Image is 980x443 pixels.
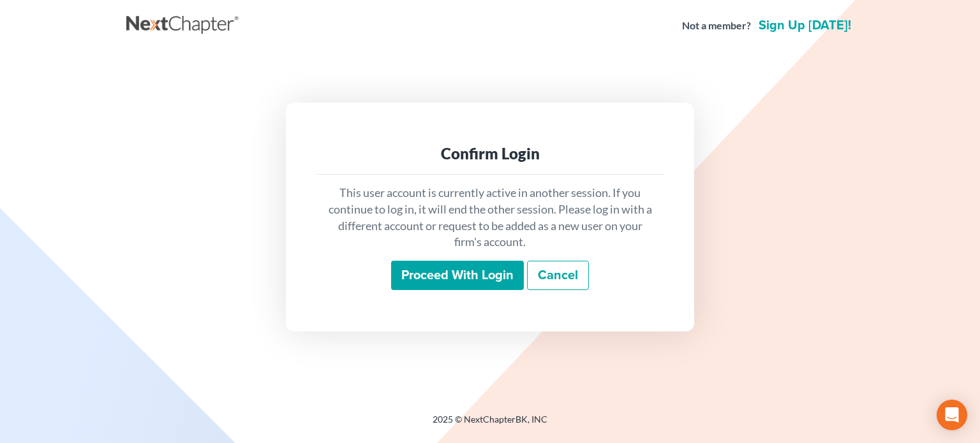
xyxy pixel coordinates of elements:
input: Proceed with login [391,261,524,290]
div: Open Intercom Messenger [937,400,967,430]
a: Sign up [DATE]! [756,19,854,32]
p: This user account is currently active in another session. If you continue to log in, it will end ... [327,185,653,251]
strong: Not a member? [682,18,751,33]
div: 2025 © NextChapterBK, INC [126,413,854,436]
a: Cancel [527,261,589,290]
div: Confirm Login [327,143,653,164]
